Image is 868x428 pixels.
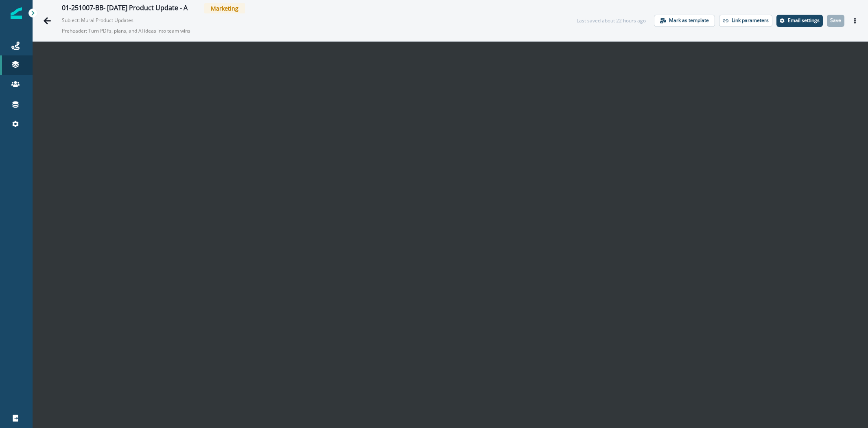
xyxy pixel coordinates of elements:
[11,7,22,19] img: Inflection
[577,17,646,24] div: Last saved about 22 hours ago
[776,15,823,27] button: Settings
[654,15,715,27] button: Mark as template
[788,18,820,23] p: Email settings
[62,4,188,13] div: 01-251007-BB- [DATE] Product Update - A
[204,3,245,13] span: Marketing
[669,18,709,23] p: Mark as template
[830,18,841,23] p: Save
[848,15,861,27] button: Actions
[62,24,265,38] p: Preheader: Turn PDFs, plans, and AI ideas into team wins
[39,13,55,29] button: Go back
[827,15,844,27] button: Save
[62,13,143,24] p: Subject: Mural Product Updates
[732,18,769,23] p: Link parameters
[719,15,772,27] button: Link parameters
